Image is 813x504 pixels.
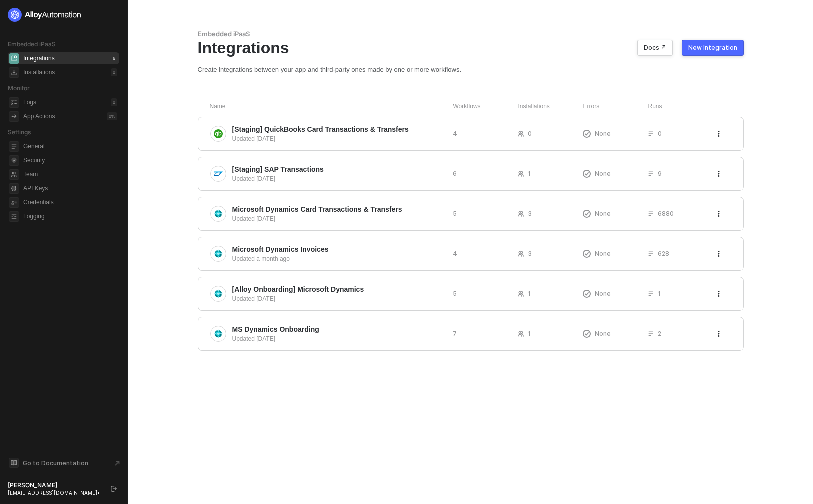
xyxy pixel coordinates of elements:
span: None [595,249,611,258]
span: icon-list [648,331,654,337]
span: icon-users [518,331,524,337]
img: integration-icon [214,329,223,338]
span: icon-users [518,291,524,297]
span: 1 [658,289,661,298]
span: Embedded iPaaS [8,40,56,48]
span: document-arrow [112,458,122,468]
span: icon-users [518,251,524,257]
div: Updated [DATE] [232,134,445,143]
span: General [23,140,117,152]
button: Docs ↗ [637,40,673,56]
div: Name [210,102,453,111]
span: API Keys [23,182,117,194]
span: 5 [453,209,457,218]
span: icon-exclamation [583,130,591,138]
span: icon-threedots [716,171,722,177]
span: Monitor [8,84,30,92]
span: icon-exclamation [583,210,591,218]
span: 9 [658,169,662,178]
span: 3 [528,209,532,218]
span: 3 [528,249,532,258]
span: None [595,129,611,138]
span: icon-threedots [716,291,722,297]
img: logo [8,8,82,22]
span: Settings [8,128,31,136]
span: icon-exclamation [583,330,591,338]
div: Logs [23,98,36,107]
div: 0 [111,98,117,106]
span: 4 [453,129,457,138]
span: icon-list [648,211,654,217]
span: icon-users [518,211,524,217]
span: installations [9,67,19,78]
span: Credentials [23,196,117,208]
div: Embedded iPaaS [198,30,744,38]
span: general [9,141,19,152]
div: [EMAIL_ADDRESS][DOMAIN_NAME] • [8,489,102,496]
span: 1 [528,329,531,338]
div: 0 % [107,112,117,120]
span: 1 [528,169,531,178]
div: Updated [DATE] [232,294,445,303]
div: Errors [583,102,648,111]
img: integration-icon [214,129,223,138]
button: New Integration [682,40,744,56]
a: Knowledge Base [8,457,120,469]
span: icon-list [648,291,654,297]
div: Create integrations between your app and third-party ones made by one or more workflows. [198,65,744,74]
span: icon-users [518,131,524,137]
span: documentation [9,458,19,468]
div: Updated [DATE] [232,334,445,343]
span: [Staging] QuickBooks Card Transactions & Transfers [232,124,409,134]
span: Microsoft Dynamics Card Transactions & Transfers [232,204,402,214]
span: api-key [9,183,19,194]
div: Docs ↗ [644,44,666,52]
span: Logging [23,210,117,222]
span: logging [9,211,19,222]
span: icon-threedots [716,331,722,337]
span: icon-threedots [716,211,722,217]
span: None [595,329,611,338]
span: 2 [658,329,661,338]
div: Workflows [453,102,518,111]
span: 0 [528,129,532,138]
span: 6 [453,169,457,178]
span: credentials [9,197,19,208]
div: 6 [111,54,117,62]
span: 5 [453,289,457,298]
div: App Actions [23,112,55,121]
img: integration-icon [214,289,223,298]
span: 0 [658,129,662,138]
span: icon-logs [9,97,19,108]
span: icon-exclamation [583,170,591,178]
span: icon-threedots [716,251,722,257]
div: Integrations [23,54,55,63]
img: integration-icon [214,249,223,258]
span: None [595,289,611,298]
div: Installations [518,102,583,111]
span: MS Dynamics Onboarding [232,324,319,334]
div: Updated [DATE] [232,174,445,183]
span: icon-app-actions [9,111,19,122]
span: icon-threedots [716,131,722,137]
span: Security [23,154,117,166]
div: [PERSON_NAME] [8,481,102,489]
span: 7 [453,329,457,338]
span: [Staging] SAP Transactions [232,164,324,174]
div: Installations [23,68,55,77]
span: Team [23,168,117,180]
span: Go to Documentation [23,459,88,467]
a: logo [8,8,119,22]
span: security [9,155,19,166]
span: [Alloy Onboarding] Microsoft Dynamics [232,284,364,294]
div: Integrations [198,38,744,57]
div: 0 [111,68,117,76]
span: integrations [9,53,19,64]
img: integration-icon [214,169,223,178]
span: icon-exclamation [583,250,591,258]
span: team [9,169,19,180]
span: None [595,209,611,218]
span: None [595,169,611,178]
span: 628 [658,249,669,258]
div: New Integration [688,44,737,52]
